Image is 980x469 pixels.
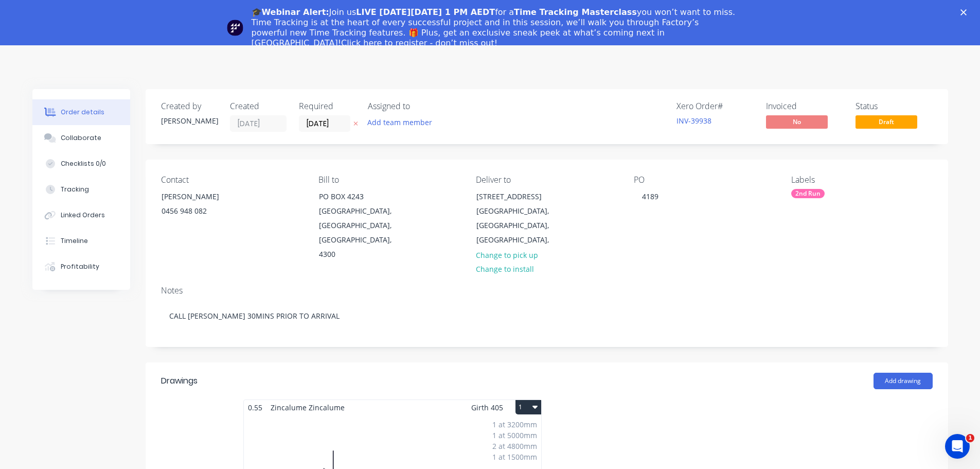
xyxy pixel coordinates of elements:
button: Tracking [32,177,130,202]
div: Status [856,101,933,111]
b: Time Tracking Masterclass [514,7,637,17]
div: 1 at 1500mm [492,451,537,462]
img: Profile image for Team [227,20,243,36]
div: Timeline [61,236,88,246]
div: 1 at 3200mm [492,419,537,430]
div: Join us for a you won’t want to miss. Time Tracking is at the heart of every successful project a... [252,7,737,48]
div: 0456 948 082 [162,204,247,218]
button: Checklists 0/0 [32,151,130,177]
button: Collaborate [32,125,130,151]
div: Required [299,101,355,111]
button: Change to install [470,262,539,276]
div: Contact [161,175,302,185]
div: Invoiced [766,101,843,111]
div: Labels [791,175,932,185]
div: [STREET_ADDRESS] [476,189,562,204]
div: Tracking [61,185,89,194]
div: CALL [PERSON_NAME] 30MINS PRIOR TO ARRIVAL [161,300,933,332]
div: Order details [61,108,104,117]
button: Add team member [362,115,437,129]
div: Collaborate [61,133,101,143]
button: Linked Orders [32,202,130,228]
span: 1 [966,434,974,442]
div: [GEOGRAPHIC_DATA], [GEOGRAPHIC_DATA], [GEOGRAPHIC_DATA], [476,204,562,247]
span: Girth 405 [471,400,503,415]
div: [PERSON_NAME]0456 948 082 [153,189,256,222]
div: Drawings [161,375,198,387]
button: Timeline [32,228,130,254]
div: Profitability [61,262,99,271]
iframe: Intercom live chat [945,434,970,459]
button: Add team member [368,115,438,129]
a: Click here to register - don’t miss out! [341,38,497,48]
div: Created [230,101,287,111]
div: [PERSON_NAME] [161,115,218,126]
span: Draft [856,115,917,128]
div: Xero Order # [676,101,754,111]
div: 2 at 4800mm [492,441,537,451]
div: PO BOX 4243[GEOGRAPHIC_DATA], [GEOGRAPHIC_DATA], [GEOGRAPHIC_DATA], 4300 [310,189,413,262]
span: 0.55 [244,400,266,415]
div: 1 at 5000mm [492,430,537,441]
div: PO BOX 4243 [319,189,404,204]
span: Zincalume Zincalume [266,400,349,415]
b: 🎓Webinar Alert: [252,7,329,17]
div: 2nd Run [791,189,825,198]
div: Assigned to [368,101,471,111]
div: Close [960,9,971,15]
div: [STREET_ADDRESS][GEOGRAPHIC_DATA], [GEOGRAPHIC_DATA], [GEOGRAPHIC_DATA], [468,189,571,248]
span: No [766,115,828,128]
button: Profitability [32,254,130,280]
div: Checklists 0/0 [61,159,106,168]
div: Created by [161,101,218,111]
div: [GEOGRAPHIC_DATA], [GEOGRAPHIC_DATA], [GEOGRAPHIC_DATA], 4300 [319,204,404,262]
div: 4189 [634,189,667,204]
button: Change to pick up [470,248,543,262]
button: Order details [32,99,130,125]
div: [PERSON_NAME] [162,189,247,204]
button: Add drawing [874,373,933,389]
div: Bill to [318,175,459,185]
button: 1 [515,400,541,414]
a: INV-39938 [676,116,711,126]
b: LIVE [DATE][DATE] 1 PM AEDT [356,7,495,17]
div: Notes [161,286,933,296]
div: Linked Orders [61,211,105,220]
div: PO [634,175,775,185]
div: Deliver to [476,175,617,185]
